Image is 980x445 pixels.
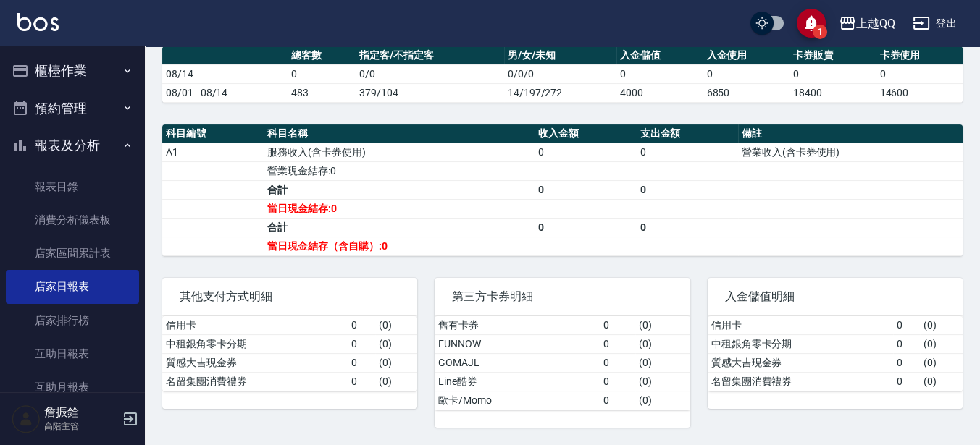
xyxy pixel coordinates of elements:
[264,161,535,180] td: 營業現金結存:0
[288,46,356,65] th: 總客數
[375,372,418,391] td: ( 0 )
[876,46,963,65] th: 卡券使用
[264,199,535,218] td: 當日現金結存:0
[264,237,535,255] td: 當日現金結存（含自購）:0
[348,316,375,335] td: 0
[738,124,963,143] th: 備註
[907,10,963,37] button: 登出
[12,404,41,433] img: Person
[635,334,690,353] td: ( 0 )
[435,316,690,410] table: a dense table
[708,316,893,335] td: 信用卡
[348,353,375,372] td: 0
[708,353,893,372] td: 質感大吉現金券
[435,391,600,410] td: 歐卡/Momo
[637,124,738,143] th: 支出金額
[504,46,616,65] th: 男/女/未知
[6,370,139,404] a: 互助月報表
[288,64,356,83] td: 0
[288,83,356,102] td: 483
[535,143,636,161] td: 0
[600,316,635,335] td: 0
[893,372,921,391] td: 0
[600,334,635,353] td: 0
[6,237,139,270] a: 店家區間累計表
[6,52,139,90] button: 櫃檯作業
[893,316,921,335] td: 0
[375,334,418,353] td: ( 0 )
[635,391,690,410] td: ( 0 )
[790,46,876,65] th: 卡券販賣
[703,64,789,83] td: 0
[535,180,636,199] td: 0
[600,372,635,391] td: 0
[876,64,963,83] td: 0
[6,203,139,237] a: 消費分析儀表板
[6,304,139,337] a: 店家排行榜
[637,218,738,237] td: 0
[790,64,876,83] td: 0
[264,218,535,237] td: 合計
[6,127,139,164] button: 報表及分析
[893,353,921,372] td: 0
[6,170,139,203] a: 報表目錄
[44,405,118,420] h5: 詹振銓
[6,270,139,303] a: 店家日報表
[813,25,827,39] span: 1
[790,83,876,102] td: 18400
[635,316,690,335] td: ( 0 )
[635,353,690,372] td: ( 0 )
[708,372,893,391] td: 名留集團消費禮券
[6,90,139,127] button: 預約管理
[708,334,893,353] td: 中租銀角零卡分期
[616,64,703,83] td: 0
[535,124,636,143] th: 收入金額
[348,372,375,391] td: 0
[876,83,963,102] td: 14600
[703,46,789,65] th: 入金使用
[616,46,703,65] th: 入金儲值
[356,83,503,102] td: 379/104
[17,13,59,31] img: Logo
[162,46,963,103] table: a dense table
[162,334,348,353] td: 中租銀角零卡分期
[162,353,348,372] td: 質感大吉現金券
[435,334,600,353] td: FUNNOW
[616,83,703,102] td: 4000
[356,46,503,65] th: 指定客/不指定客
[708,316,963,391] table: a dense table
[920,316,963,335] td: ( 0 )
[162,124,963,256] table: a dense table
[635,372,690,391] td: ( 0 )
[356,64,503,83] td: 0/0
[264,124,535,143] th: 科目名稱
[856,14,895,33] div: 上越QQ
[703,83,789,102] td: 6850
[435,316,600,335] td: 舊有卡券
[264,143,535,161] td: 服務收入(含卡券使用)
[452,289,672,304] span: 第三方卡券明細
[44,420,118,433] p: 高階主管
[535,218,636,237] td: 0
[893,334,921,353] td: 0
[738,143,963,161] td: 營業收入(含卡券使用)
[833,9,901,38] button: 上越QQ
[162,64,288,83] td: 08/14
[797,9,826,38] button: save
[162,316,348,335] td: 信用卡
[6,337,139,370] a: 互助日報表
[435,372,600,391] td: Line酷券
[504,64,616,83] td: 0/0/0
[162,83,288,102] td: 08/01 - 08/14
[264,180,535,199] td: 合計
[920,372,963,391] td: ( 0 )
[162,143,264,161] td: A1
[637,143,738,161] td: 0
[435,353,600,372] td: GOMAJL
[920,334,963,353] td: ( 0 )
[600,391,635,410] td: 0
[725,289,945,304] span: 入金儲值明細
[920,353,963,372] td: ( 0 )
[504,83,616,102] td: 14/197/272
[375,316,418,335] td: ( 0 )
